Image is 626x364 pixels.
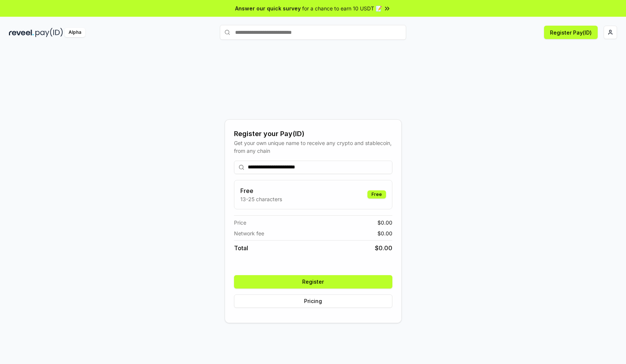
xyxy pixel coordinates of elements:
span: Answer our quick survey [235,4,301,12]
div: Free [367,190,386,199]
span: $ 0.00 [377,229,392,237]
button: Register Pay(ID) [544,26,598,39]
p: 13-25 characters [240,195,282,203]
span: Network fee [234,229,264,237]
div: Register your Pay(ID) [234,129,392,139]
button: Register [234,275,392,289]
h3: Free [240,186,282,195]
span: Price [234,219,246,226]
img: reveel_dark [9,28,34,37]
span: for a chance to earn 10 USDT 📝 [302,4,382,12]
img: pay_id [35,28,63,37]
span: $ 0.00 [377,219,392,226]
span: $ 0.00 [375,244,392,252]
div: Get your own unique name to receive any crypto and stablecoin, from any chain [234,139,392,155]
span: Total [234,244,248,252]
div: Alpha [64,28,85,37]
button: Pricing [234,294,392,308]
